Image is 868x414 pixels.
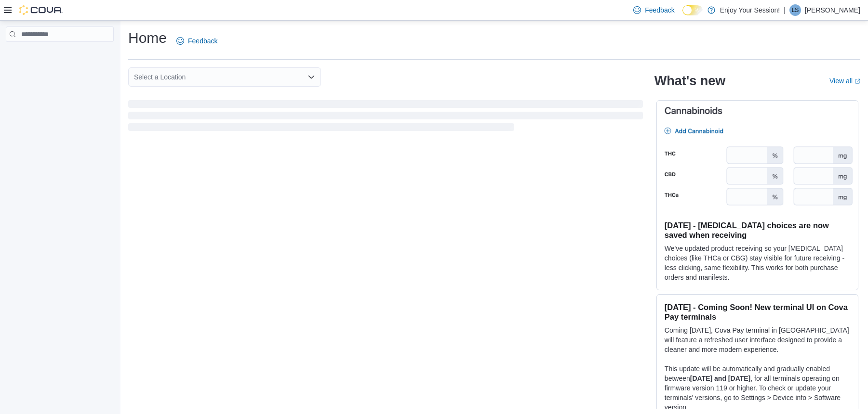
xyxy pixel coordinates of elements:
svg: External link [855,78,860,84]
span: Loading [128,102,643,133]
h2: What's new [654,73,725,89]
span: Feedback [645,5,674,15]
p: [PERSON_NAME] [805,4,860,16]
p: Enjoy Your Session! [720,4,780,16]
a: View allExternal link [829,77,860,85]
button: Open list of options [307,73,315,81]
p: This update will be automatically and gradually enabled between , for all terminals operating on ... [665,364,850,412]
p: Coming [DATE], Cova Pay terminal in [GEOGRAPHIC_DATA] will feature a refreshed user interface des... [665,325,850,354]
a: Feedback [173,31,221,51]
h3: [DATE] - [MEDICAL_DATA] choices are now saved when receiving [665,220,850,240]
p: We've updated product receiving so your [MEDICAL_DATA] choices (like THCa or CBG) stay visible fo... [665,244,850,282]
h1: Home [128,28,167,48]
img: Cova [19,5,63,15]
span: Feedback [188,36,217,46]
strong: [DATE] and [DATE] [690,375,750,382]
input: Dark Mode [682,5,703,15]
a: Feedback [629,0,678,20]
p: | [784,4,786,16]
nav: Complex example [6,44,114,67]
h3: [DATE] - Coming Soon! New terminal UI on Cova Pay terminals [665,302,850,322]
div: Lucas Sousa [789,4,801,16]
span: LS [792,4,799,16]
